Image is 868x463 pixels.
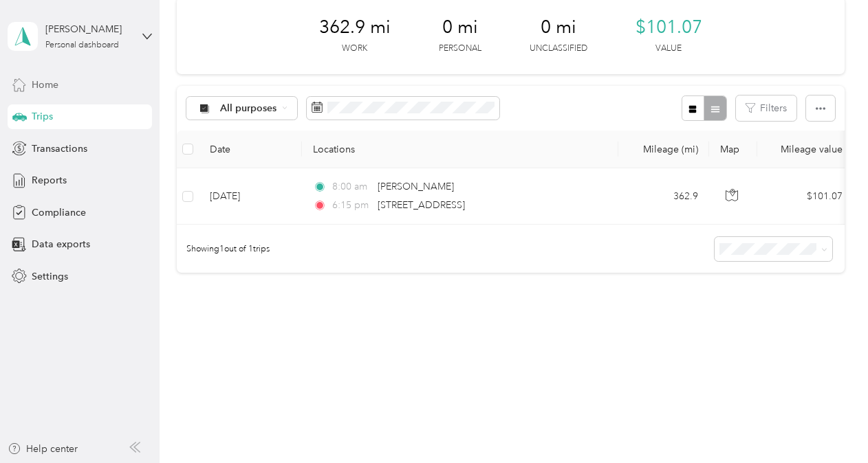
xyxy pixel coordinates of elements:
[736,95,796,121] button: Filters
[45,22,131,36] div: [PERSON_NAME]
[342,43,367,55] p: Work
[757,168,854,225] td: $101.07
[32,142,87,156] span: Transactions
[378,181,454,192] span: [PERSON_NAME]
[618,131,709,168] th: Mileage (mi)
[8,442,78,456] button: Help center
[332,179,371,194] span: 8:00 am
[442,16,478,38] span: 0 mi
[332,198,371,213] span: 6:15 pm
[618,168,709,225] td: 362.9
[32,269,68,284] span: Settings
[655,43,682,55] p: Value
[791,386,868,463] iframe: Everlance-gr Chat Button Frame
[319,16,391,38] span: 362.9 mi
[32,205,86,220] span: Compliance
[32,78,58,92] span: Home
[32,109,53,124] span: Trips
[45,41,119,49] div: Personal dashboard
[709,131,757,168] th: Map
[199,168,302,225] td: [DATE]
[32,237,90,251] span: Data exports
[177,243,270,256] span: Showing 1 out of 1 trips
[636,16,702,38] span: $101.07
[439,43,481,55] p: Personal
[378,199,465,211] span: [STREET_ADDRESS]
[541,16,576,38] span: 0 mi
[530,43,587,55] p: Unclassified
[199,131,302,168] th: Date
[220,104,277,113] span: All purposes
[757,131,854,168] th: Mileage value
[32,173,67,188] span: Reports
[302,131,618,168] th: Locations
